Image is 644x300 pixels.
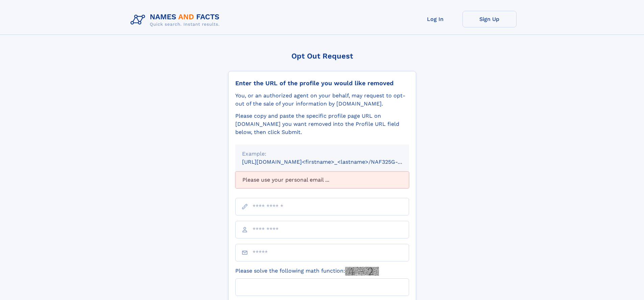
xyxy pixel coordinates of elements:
div: Please use your personal email ... [235,171,409,188]
a: Sign Up [462,11,517,27]
div: You, or an authorized agent on your behalf, may request to opt-out of the sale of your informatio... [235,92,409,108]
small: [URL][DOMAIN_NAME]<firstname>_<lastname>/NAF325G-xxxxxxxx [242,159,422,165]
div: Please copy and paste the specific profile page URL on [DOMAIN_NAME] you want removed into the Pr... [235,112,409,136]
a: Log In [408,11,462,27]
img: Logo Names and Facts [128,11,225,29]
div: Enter the URL of the profile you would like removed [235,79,409,87]
div: Example: [242,150,402,158]
label: Please solve the following math function: [235,267,379,276]
div: Opt Out Request [228,52,416,60]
